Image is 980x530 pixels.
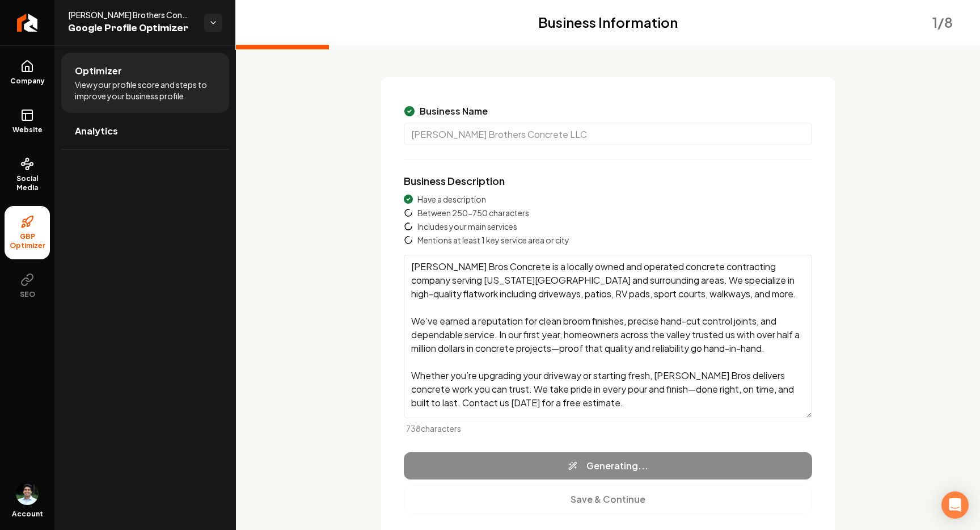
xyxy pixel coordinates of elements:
[404,123,812,145] input: Enter your business name
[61,113,229,149] a: Analytics
[417,234,569,246] span: Mentions at least 1 key service area or city
[538,13,678,31] h2: Business Information
[75,124,118,138] span: Analytics
[420,104,488,118] span: Business Name
[15,290,40,299] span: SEO
[6,77,49,86] span: Company
[5,51,50,95] a: Company
[8,125,47,134] span: Website
[941,491,969,519] div: Open Intercom Messenger
[5,148,50,201] a: Social Media
[417,207,529,218] span: Between 250-750 characters
[417,194,486,205] span: Have a description
[404,174,505,187] label: Business Description
[68,20,195,36] span: Google Profile Optimizer
[5,99,50,144] a: Website
[75,64,122,78] span: Optimizer
[75,79,216,102] span: View your profile score and steps to improve your business profile
[68,9,195,20] span: [PERSON_NAME] Brothers Concrete LLC
[5,232,50,250] span: GBP Optimizer
[932,13,953,31] div: 1 / 8
[5,174,50,192] span: Social Media
[417,221,517,232] span: Includes your main services
[16,482,39,505] img: Arwin Rahmatpanah
[17,14,38,32] img: Rebolt Logo
[404,255,812,418] textarea: [PERSON_NAME] Bros Concrete is a locally owned and operated concrete contracting company serving ...
[5,264,50,308] button: SEO
[406,423,812,434] div: 738 characters
[16,482,39,505] button: Open user button
[12,510,43,519] span: Account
